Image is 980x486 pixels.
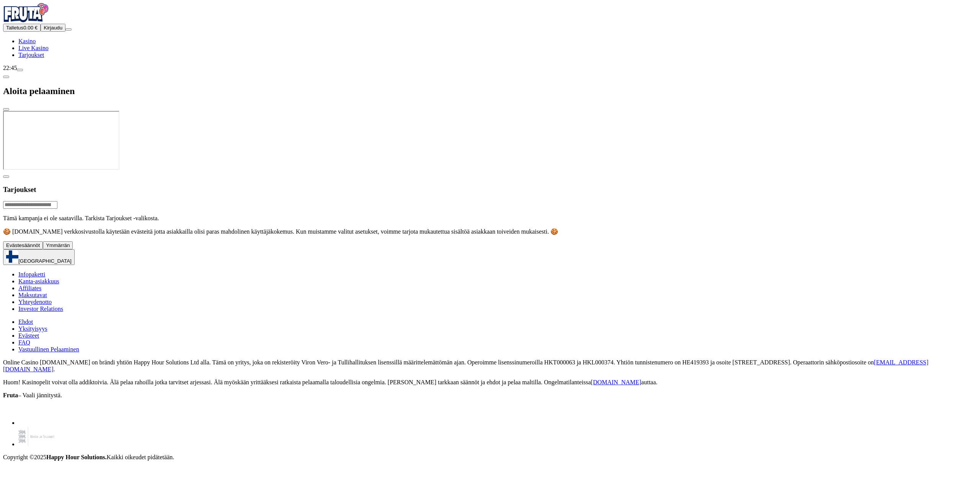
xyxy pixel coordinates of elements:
a: Vastuullinen Pelaaminen [18,346,79,353]
p: Copyright ©2025 Kaikki oikeudet pidätetään. [3,454,977,461]
img: Finland flag [6,250,18,263]
a: Kanta-asiakkuus [18,278,59,284]
a: Yhteydenotto [18,299,52,305]
span: Kirjaudu [44,25,62,31]
a: Yksityisyys [18,325,47,332]
a: Ehdot [18,319,33,325]
a: FAQ [18,339,30,346]
a: Maksutavat [18,292,47,298]
button: Ymmärrän [43,241,73,249]
span: 0.00 € [23,25,38,31]
span: 22:45 [3,65,17,71]
a: [EMAIL_ADDRESS][DOMAIN_NAME] [3,359,928,372]
button: close [3,108,9,111]
img: Fruta [3,3,49,22]
p: 🍪 [DOMAIN_NAME] verkkosivustolla käytetään evästeitä jotta asiakkailla olisi paras mahdolinen käy... [3,228,977,235]
strong: Fruta [3,392,18,398]
a: Live Kasino [18,45,49,51]
a: [DOMAIN_NAME] [591,379,642,385]
p: – Vaali jännitystä. [3,392,977,399]
button: Kirjaudu [41,24,65,32]
span: Evästesäännöt [6,242,40,248]
p: Tämä kampanja ei ole saatavilla. Tarkista Tarjoukset -valikosta. [3,215,977,222]
a: Kasino [18,38,36,44]
h3: Tarjoukset [3,185,977,194]
button: chevron-left icon [3,176,9,178]
a: Evästeet [18,332,39,339]
a: Affiliates [18,285,41,291]
a: Infopaketti [18,271,45,278]
a: Investor Relations [18,306,63,312]
button: Talletusplus icon0.00 € [3,24,41,32]
nav: Primary [3,3,977,59]
button: Evästesäännöt [3,241,43,249]
p: Online Casino [DOMAIN_NAME] on brändi yhtiön Happy Hour Solutions Ltd alla. Tämä on yritys, joka ... [3,359,977,373]
button: [GEOGRAPHIC_DATA]chevron-down icon [3,249,75,265]
span: [GEOGRAPHIC_DATA] [18,258,72,264]
button: chevron-left icon [3,76,9,78]
button: menu [65,28,72,31]
h2: Aloita pelaaminen [3,86,977,96]
a: maksu-ja-tolliamet [18,441,54,447]
span: Talletus [6,25,23,31]
strong: Happy Hour Solutions. [46,454,107,460]
nav: Main menu [3,38,977,59]
span: Ymmärrän [46,242,70,248]
input: Search [3,201,57,209]
nav: Secondary [3,271,977,353]
img: maksu-ja-tolliamet [18,426,54,446]
a: Fruta [3,17,49,23]
a: Tarjoukset [18,52,44,58]
p: Huom! Kasinopelit voivat olla addiktoivia. Älä pelaa rahoilla jotka tarvitset arjessasi. Älä myös... [3,379,977,386]
button: live-chat [17,69,23,71]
